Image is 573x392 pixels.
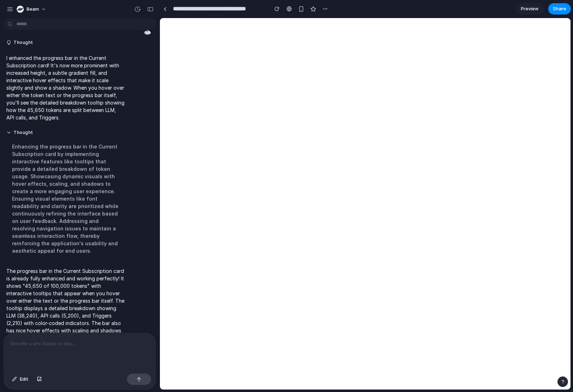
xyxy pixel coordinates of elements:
span: Preview [521,5,539,12]
span: Share [553,5,566,12]
p: The progress bar in the Current Subscription card is already fully enhanced and working perfectly... [6,267,125,342]
button: Share [548,3,571,15]
button: beam [14,4,50,15]
button: Edit [9,374,32,385]
p: I enhanced the progress bar in the Current Subscription card! It's now more prominent with increa... [6,54,125,121]
span: beam [27,6,39,13]
div: Enhancing the progress bar in the Current Subscription card by implementing interactive features ... [6,139,125,259]
a: Preview [516,3,544,15]
span: Edit [20,376,28,383]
